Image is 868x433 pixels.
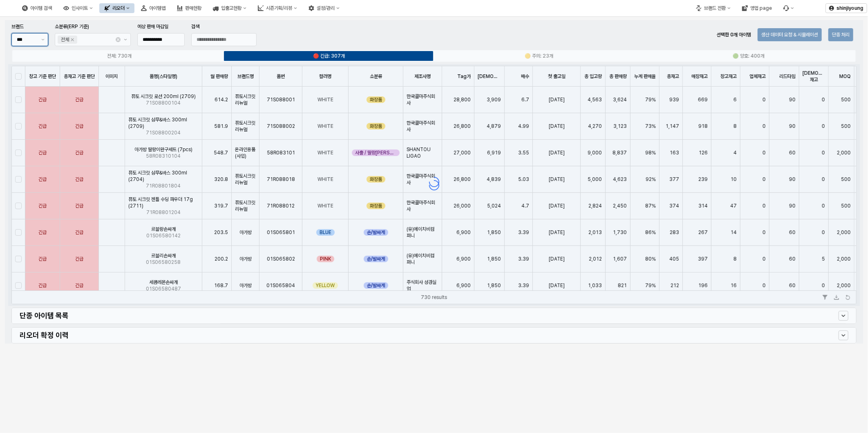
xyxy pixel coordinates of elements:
div: 판매현황 [185,5,201,11]
div: 버그 제보 및 기능 개선 요청 [779,3,799,13]
button: 브랜드 전환 [691,3,736,13]
div: 리오더 [112,5,125,11]
div: 입출고현황 [221,5,242,11]
button: shinjiyoung [825,3,867,13]
div: 영업 page [750,5,772,11]
div: 아이템맵 [149,5,166,11]
div: 브랜드 전환 [704,5,726,11]
button: 시즌기획/리뷰 [253,3,302,13]
div: 인사이트 [72,5,88,11]
button: 영업 page [737,3,777,13]
div: 설정/관리 [317,5,335,11]
button: 인사이트 [58,3,98,13]
button: 입출고현황 [208,3,251,13]
button: 판매현황 [172,3,206,13]
button: 아이템 검색 [17,3,57,13]
button: 리오더 [99,3,134,13]
div: 아이템 검색 [30,5,52,11]
button: 설정/관리 [304,3,345,13]
p: shinjiyoung [837,5,864,11]
button: 아이템맵 [136,3,170,13]
div: 시즌기획/리뷰 [266,5,292,11]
